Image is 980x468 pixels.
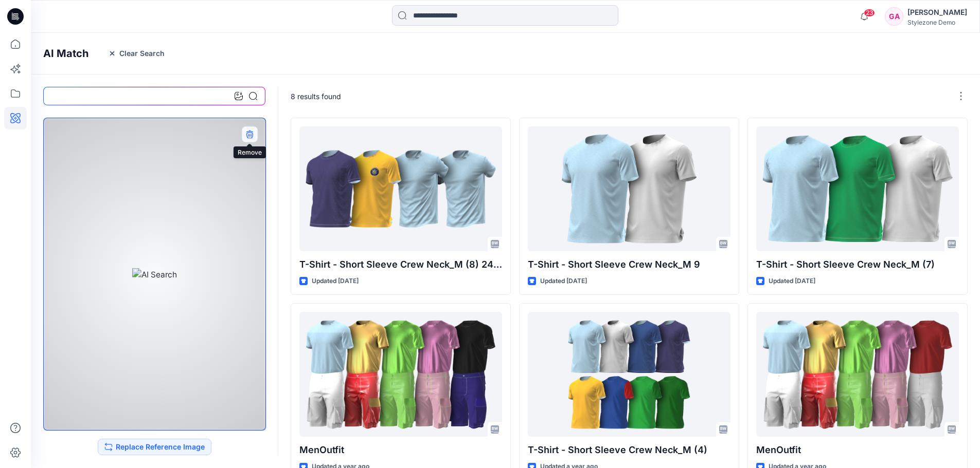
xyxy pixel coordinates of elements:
p: MenOutfit [299,443,502,457]
p: T-Shirt - Short Sleeve Crew Neck_M (4) [528,443,730,457]
div: Stylezone Demo [907,18,967,26]
p: MenOutfit [756,443,959,457]
p: T-Shirt - Short Sleeve Crew Neck_M (7) [756,257,959,272]
p: T-Shirt - Short Sleeve Crew Neck_M 9 [528,257,730,272]
p: T-Shirt - Short Sleeve Crew Neck_M (8) 24-2 [299,257,502,272]
span: 23 [864,9,875,17]
div: GA [885,7,903,26]
p: Updated [DATE] [312,276,359,287]
a: MenOutfit [299,312,502,437]
h4: AI Match [43,47,88,60]
div: [PERSON_NAME] [907,6,967,18]
p: Updated [DATE] [769,276,815,287]
a: T-Shirt - Short Sleeve Crew Neck_M (8) 24-2 [299,126,502,251]
button: Replace Reference Image [98,439,211,455]
button: Clear Search [101,45,171,62]
a: T-Shirt - Short Sleeve Crew Neck_M (4) [528,312,730,437]
p: 8 results found [291,91,341,102]
a: T-Shirt - Short Sleeve Crew Neck_M 9 [528,126,730,251]
a: T-Shirt - Short Sleeve Crew Neck_M (7) [756,126,959,251]
a: MenOutfit [756,312,959,437]
p: Updated [DATE] [540,276,587,287]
